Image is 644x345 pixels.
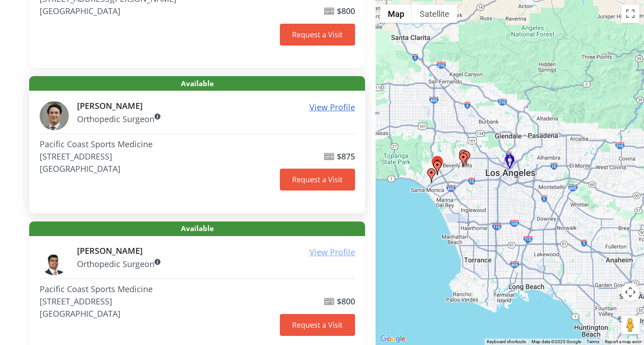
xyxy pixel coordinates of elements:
b: $875 [337,151,355,162]
button: Keyboard shortcuts [487,339,526,345]
button: Show street map [380,5,412,23]
p: Orthopedic Surgeon [77,113,355,125]
b: $800 [337,296,355,307]
u: View Profile [309,247,355,257]
button: Map camera controls [621,283,639,301]
a: Open this area in Google Maps (opens a new window) [378,333,408,345]
a: Request a Visit [280,24,355,46]
img: Google [378,333,408,345]
span: Available [29,76,365,91]
button: Toggle fullscreen view [621,5,639,23]
p: Orthopedic Surgeon [77,258,355,270]
h6: [PERSON_NAME] [77,101,355,111]
a: View Profile [309,101,355,113]
a: Terms (opens in new tab) [587,339,599,344]
u: View Profile [309,102,355,113]
button: Drag Pegman onto the map to open Street View [621,316,639,334]
h6: [PERSON_NAME] [77,246,355,256]
a: Report a map error [605,339,641,344]
span: Available [29,221,365,236]
span: Map data ©2025 Google [531,339,581,344]
a: Request a Visit [280,169,355,191]
address: Pacific Coast Sports Medicine [STREET_ADDRESS] [GEOGRAPHIC_DATA] [40,283,276,320]
a: Request a Visit [280,314,355,336]
button: Show satellite imagery [412,5,457,23]
address: Pacific Coast Sports Medicine [STREET_ADDRESS] [GEOGRAPHIC_DATA] [40,138,276,175]
img: Omar [40,246,69,275]
b: $800 [337,5,355,16]
img: Jonathan H. [40,101,69,130]
a: View Profile [309,246,355,258]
